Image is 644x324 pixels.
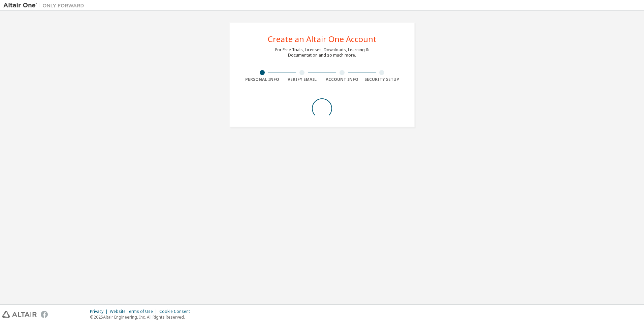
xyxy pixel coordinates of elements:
[159,309,194,314] div: Cookie Consent
[275,47,369,58] div: For Free Trials, Licenses, Downloads, Learning & Documentation and so much more.
[90,309,110,314] div: Privacy
[41,311,48,318] img: facebook.svg
[282,77,322,82] div: Verify Email
[3,2,88,9] img: Altair One
[322,77,362,82] div: Account Info
[362,77,402,82] div: Security Setup
[110,309,159,314] div: Website Terms of Use
[2,311,37,318] img: altair_logo.svg
[90,314,194,320] p: © 2025 Altair Engineering, Inc. All Rights Reserved.
[242,77,282,82] div: Personal Info
[268,35,377,43] div: Create an Altair One Account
